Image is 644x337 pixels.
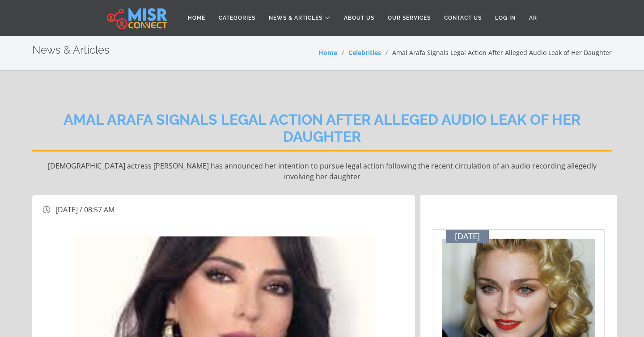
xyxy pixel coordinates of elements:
[381,9,437,26] a: Our Services
[348,48,381,57] a: Celebrities
[32,160,612,182] p: [DEMOGRAPHIC_DATA] actress [PERSON_NAME] has announced her intention to pursue legal action follo...
[381,48,612,57] li: Amal Arafa Signals Legal Action After Alleged Audio Leak of Her Daughter
[32,111,612,152] h2: Amal Arafa Signals Legal Action After Alleged Audio Leak of Her Daughter
[107,7,167,29] img: main.misr_connect
[181,9,212,26] a: Home
[32,44,110,57] h2: News & Articles
[522,9,544,26] a: AR
[337,9,381,26] a: About Us
[55,205,114,215] span: [DATE] / 08:57 AM
[318,48,337,57] a: Home
[262,9,337,26] a: News & Articles
[455,232,480,241] span: [DATE]
[269,14,322,22] span: News & Articles
[488,9,522,26] a: Log in
[212,9,262,26] a: Categories
[437,9,488,26] a: Contact Us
